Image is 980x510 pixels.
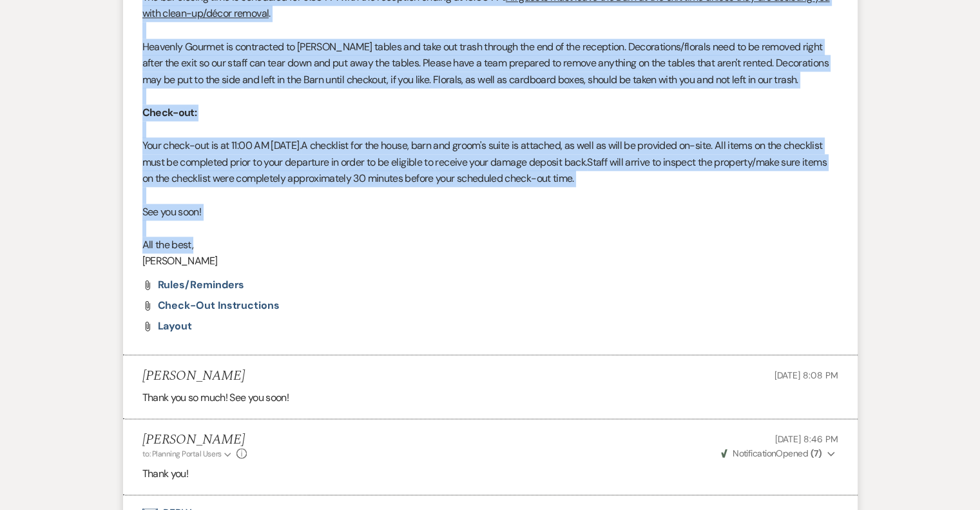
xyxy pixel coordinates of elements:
span: Opened [721,447,822,459]
span: A checklist for the house, barn and groom's suite is attached, as well as will be provided on-sit... [142,139,823,169]
span: [DATE] 8:46 PM [774,433,838,445]
span: Check-out Instructions [158,299,280,312]
span: Notification [733,447,776,459]
p: Thank you! [142,466,838,482]
p: Heavenly Gourmet is contracted to [PERSON_NAME] tables and take out trash through the end of the ... [142,39,838,88]
span: Layout [158,319,193,333]
p: Thank you so much! See you soon! [142,389,838,406]
p: [PERSON_NAME] [142,253,838,270]
h5: [PERSON_NAME] [142,432,247,448]
span: [DATE] 8:08 PM [774,369,838,381]
button: to: Planning Portal Users [142,448,234,460]
a: Layout [158,321,193,331]
span: Rules/Reminders [158,278,245,291]
p: See you soon! [142,204,838,221]
strong: Check-out: [142,106,197,119]
strong: ( 7 ) [810,447,821,459]
a: Rules/Reminders [158,280,245,290]
p: All the best, [142,237,838,253]
a: Check-out Instructions [158,300,280,311]
button: NotificationOpened (7) [719,447,838,460]
h5: [PERSON_NAME] [142,368,245,384]
p: Your check-out is at 11:00 AM [DATE]. Staff will arrive to inspect the property/make sure items o... [142,137,838,187]
span: to: Planning Portal Users [142,449,222,459]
